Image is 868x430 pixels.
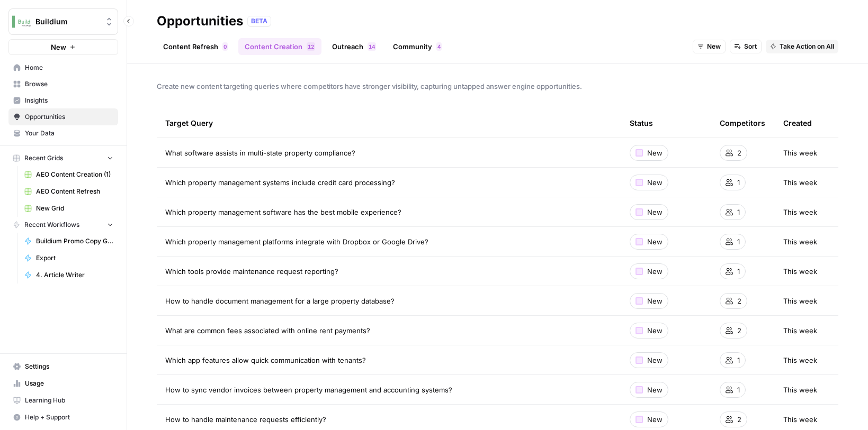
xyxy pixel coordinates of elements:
[707,42,721,51] span: New
[8,375,118,392] a: Usage
[783,325,817,336] span: This week
[20,250,118,267] a: Export
[647,177,663,188] span: New
[51,42,66,52] span: New
[157,38,234,55] a: Content Refresh0
[222,42,228,51] div: 0
[165,414,326,425] span: How to handle maintenance requests efficiently?
[35,16,100,27] span: Buildium
[783,108,812,138] div: Created
[737,177,740,188] span: 1
[36,187,113,196] span: AEO Content Refresh
[308,42,311,51] span: 1
[165,355,366,365] span: Which app features allow quick communication with tenants?
[780,42,834,51] span: Take Action on All
[436,42,442,51] div: 4
[387,38,448,55] a: Community4
[647,355,663,365] span: New
[25,112,113,122] span: Opportunities
[8,76,118,93] a: Browse
[737,207,740,217] span: 1
[737,414,741,425] span: 2
[157,81,838,92] span: Create new content targeting queries where competitors have stronger visibility, capturing untapp...
[783,414,817,425] span: This week
[647,325,663,336] span: New
[8,392,118,409] a: Learning Hub
[165,236,428,247] span: Which property management platforms integrate with Dropbox or Google Drive?
[20,267,118,283] a: 4. Article Writer
[737,296,741,306] span: 2
[8,358,118,375] a: Settings
[247,16,271,26] div: BETA
[24,153,63,163] span: Recent Grids
[165,207,401,217] span: Which property management software has the best mobile experience?
[36,236,113,246] span: Buildium Promo Copy Generator
[369,42,372,51] span: 1
[783,236,817,247] span: This week
[647,148,663,158] span: New
[8,92,118,109] a: Insights
[36,204,113,213] span: New Grid
[737,325,741,336] span: 2
[25,362,113,371] span: Settings
[8,39,118,55] button: New
[783,385,817,395] span: This week
[647,296,663,306] span: New
[36,270,113,280] span: 4. Article Writer
[24,220,79,230] span: Recent Workflows
[25,79,113,89] span: Browse
[437,42,441,51] span: 4
[25,379,113,388] span: Usage
[647,266,663,277] span: New
[20,183,118,200] a: AEO Content Refresh
[368,42,376,51] div: 14
[223,42,227,51] span: 0
[647,385,663,395] span: New
[8,59,118,76] a: Home
[20,233,118,250] a: Buildium Promo Copy Generator
[720,108,765,138] div: Competitors
[693,40,726,53] button: New
[737,148,741,158] span: 2
[8,8,118,35] button: Workspace: Buildium
[647,236,663,247] span: New
[783,148,817,158] span: This week
[8,150,118,166] button: Recent Grids
[737,385,740,395] span: 1
[36,170,113,179] span: AEO Content Creation (1)
[783,177,817,188] span: This week
[8,217,118,233] button: Recent Workflows
[25,129,113,138] span: Your Data
[647,207,663,217] span: New
[165,385,452,395] span: How to sync vendor invoices between property management and accounting systems?
[25,63,113,72] span: Home
[737,266,740,277] span: 1
[25,396,113,405] span: Learning Hub
[25,96,113,105] span: Insights
[20,166,118,183] a: AEO Content Creation (1)
[36,253,113,263] span: Export
[737,355,740,365] span: 1
[783,266,817,277] span: This week
[307,42,315,51] div: 12
[737,236,740,247] span: 1
[730,40,762,53] button: Sort
[157,13,243,30] div: Opportunities
[12,12,31,31] img: Buildium Logo
[165,177,395,188] span: Which property management systems include credit card processing?
[8,125,118,142] a: Your Data
[783,355,817,365] span: This week
[25,413,113,422] span: Help + Support
[165,296,395,306] span: How to handle document management for a large property database?
[783,207,817,217] span: This week
[744,42,757,51] span: Sort
[165,266,338,277] span: Which tools provide maintenance request reporting?
[326,38,382,55] a: Outreach14
[8,108,118,125] a: Opportunities
[165,325,370,336] span: What are common fees associated with online rent payments?
[165,108,613,138] div: Target Query
[647,414,663,425] span: New
[8,409,118,426] button: Help + Support
[165,148,355,158] span: What software assists in multi-state property compliance?
[20,200,118,217] a: New Grid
